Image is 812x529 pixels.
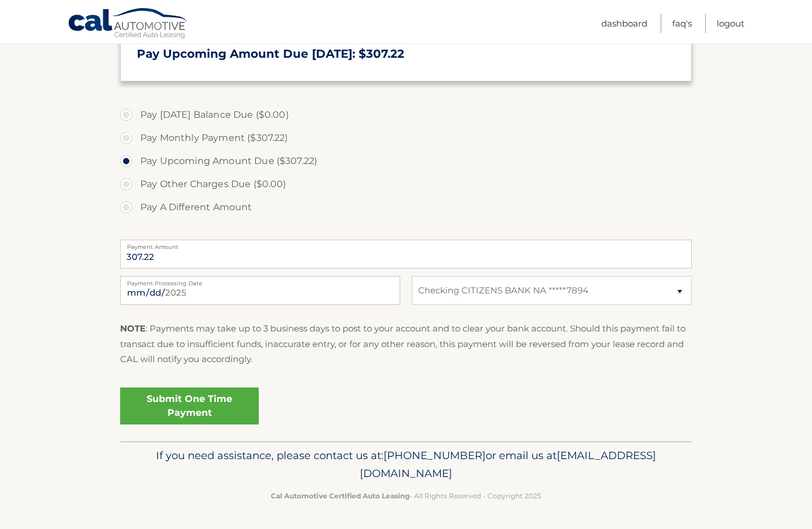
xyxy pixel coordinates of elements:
strong: Cal Automotive Certified Auto Leasing [271,491,409,500]
label: Pay [DATE] Balance Due ($0.00) [120,103,692,126]
p: : Payments may take up to 3 business days to post to your account and to clear your bank account.... [120,321,692,367]
a: Cal Automotive [68,8,189,41]
strong: NOTE [120,323,146,334]
label: Payment Amount [120,240,692,249]
span: [PHONE_NUMBER] [383,449,486,462]
a: Submit One Time Payment [120,388,259,424]
label: Pay Monthly Payment ($307.22) [120,126,692,150]
label: Pay Other Charges Due ($0.00) [120,173,692,196]
a: Dashboard [601,14,647,33]
label: Payment Processing Date [120,276,400,285]
p: If you need assistance, please contact us at: or email us at [128,446,684,483]
p: - All Rights Reserved - Copyright 2025 [128,490,684,502]
a: Logout [717,14,744,33]
input: Payment Amount [120,240,692,269]
label: Pay Upcoming Amount Due ($307.22) [120,150,692,173]
label: Pay A Different Amount [120,196,692,219]
input: Payment Date [120,276,400,305]
h3: Pay Upcoming Amount Due [DATE]: $307.22 [137,47,675,61]
a: FAQ's [672,14,692,33]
